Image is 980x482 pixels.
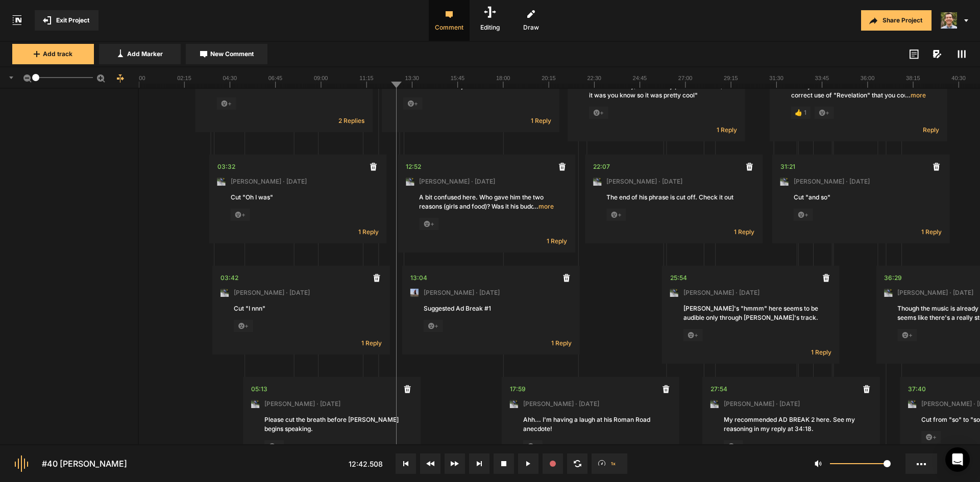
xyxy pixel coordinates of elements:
[606,209,626,221] span: +
[606,177,682,186] span: [PERSON_NAME] · [DATE]
[531,116,551,125] span: 1 Reply
[921,227,942,236] span: 1 Reply
[811,348,831,357] span: 1 Reply
[905,91,911,99] span: …
[794,209,813,221] span: +
[264,440,284,452] span: +
[186,44,267,64] button: New Comment
[314,75,328,81] text: 09:00
[217,162,235,172] div: 03:32.589
[220,289,229,297] img: ACg8ocLxXzHjWyafR7sVkIfmxRufCxqaSAR27SDjuE-ggbMy1qqdgD8=s96-c
[921,431,941,443] span: +
[419,218,438,230] span: +
[815,75,829,81] text: 33:45
[358,227,379,236] span: 1 Reply
[923,125,939,134] span: Reply
[897,329,917,341] span: +
[533,202,554,211] span: more
[592,453,627,474] button: 1x
[734,227,754,236] span: 1 Reply
[769,75,783,81] text: 31:30
[861,10,932,31] button: Share Project
[724,75,738,81] text: 29:15
[683,304,818,322] div: [PERSON_NAME]'s "hmmm" here seems to be audible only through [PERSON_NAME]'s track. Please fix.
[717,125,737,134] span: 1 Reply
[220,273,238,283] div: 03:42.520
[791,82,926,100] div: He says "Revelations". Be on the lookout for a correct use of "Revelation" that you could copy an...
[724,440,743,452] span: +
[424,304,558,313] div: Suggested Ad Break #1
[234,288,310,297] span: [PERSON_NAME] · [DATE]
[424,320,443,332] span: +
[593,177,601,186] img: ACg8ocLxXzHjWyafR7sVkIfmxRufCxqaSAR27SDjuE-ggbMy1qqdgD8=s96-c
[547,237,567,245] span: 1 Reply
[587,75,601,81] text: 22:30
[268,75,283,81] text: 06:45
[593,162,610,172] div: 22:07.257
[451,75,465,81] text: 15:45
[264,399,340,409] span: [PERSON_NAME] · [DATE]
[780,162,795,172] div: 31:21.372
[897,288,973,297] span: [PERSON_NAME] · [DATE]
[338,116,364,125] span: 2 Replies
[533,202,538,210] span: …
[99,44,181,64] button: Add Marker
[349,460,383,468] span: 12:42.508
[217,177,226,186] img: ACg8ocLxXzHjWyafR7sVkIfmxRufCxqaSAR27SDjuE-ggbMy1qqdgD8=s96-c
[406,162,421,172] div: 12:52.256
[510,400,518,408] img: ACg8ocLxXzHjWyafR7sVkIfmxRufCxqaSAR27SDjuE-ggbMy1qqdgD8=s96-c
[551,339,572,347] span: 1 Reply
[780,177,789,186] img: ACg8ocLxXzHjWyafR7sVkIfmxRufCxqaSAR27SDjuE-ggbMy1qqdgD8=s96-c
[216,97,236,110] span: +
[43,49,72,59] span: Add track
[724,399,800,409] span: [PERSON_NAME] · [DATE]
[410,273,427,283] div: 13:04.980
[234,304,369,313] div: Cut "I nnn"
[861,75,875,81] text: 36:00
[406,177,414,186] img: ACg8ocLxXzHjWyafR7sVkIfmxRufCxqaSAR27SDjuE-ggbMy1qqdgD8=s96-c
[264,415,399,434] div: Please cut the breath before [PERSON_NAME] begins speaking.
[589,107,608,119] span: +
[542,75,556,81] text: 20:15
[419,193,554,211] div: A bit confused here. Who gave him the two reasons (girls and food)? Was it his buddy [PERSON_NAME...
[906,75,920,81] text: 38:15
[670,289,678,297] img: ACg8ocLxXzHjWyafR7sVkIfmxRufCxqaSAR27SDjuE-ggbMy1qqdgD8=s96-c
[908,384,926,394] div: 37:40.319
[589,82,724,100] div: Cut the stumbly, throw-away phrase: "and uh, it was you know so it was pretty cool"
[231,209,250,221] span: +
[177,75,191,81] text: 02:15
[12,44,94,64] button: Add track
[424,288,500,297] span: [PERSON_NAME] · [DATE]
[410,289,419,297] img: ACg8ocJ5zrP0c3SJl5dKscm-Goe6koz8A9fWD7dpguHuX8DX5VIxymM=s96-c
[361,339,382,347] span: 1 Reply
[683,329,703,341] span: +
[670,273,687,283] div: 25:54.652
[908,400,916,408] img: ACg8ocLxXzHjWyafR7sVkIfmxRufCxqaSAR27SDjuE-ggbMy1qqdgD8=s96-c
[231,177,307,186] span: [PERSON_NAME] · [DATE]
[523,415,658,434] div: Ahh... I'm having a laugh at his Roman Road anecdote!
[884,273,902,283] div: 36:29.668
[683,288,759,297] span: [PERSON_NAME] · [DATE]
[678,75,693,81] text: 27:00
[231,193,365,202] div: Cut "Oh I was"
[951,75,966,81] text: 40:30
[633,75,647,81] text: 24:45
[794,193,928,202] div: Cut "and so"
[210,49,254,59] span: New Comment
[794,177,870,186] span: [PERSON_NAME] · [DATE]
[35,10,99,31] button: Exit Project
[234,320,253,332] span: +
[405,75,419,81] text: 13:30
[791,107,811,119] span: 👍 1
[127,49,163,59] span: Add Marker
[510,384,526,394] div: 17:59.889
[56,16,89,25] span: Exit Project
[905,91,926,100] span: more
[523,399,599,409] span: [PERSON_NAME] · [DATE]
[941,12,957,29] img: 424769395311cb87e8bb3f69157a6d24
[606,193,741,202] div: The end of his phrase is cut off. Check it out
[815,107,834,119] span: +
[42,458,127,470] div: #40 [PERSON_NAME]
[359,75,374,81] text: 11:15
[523,440,543,452] span: +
